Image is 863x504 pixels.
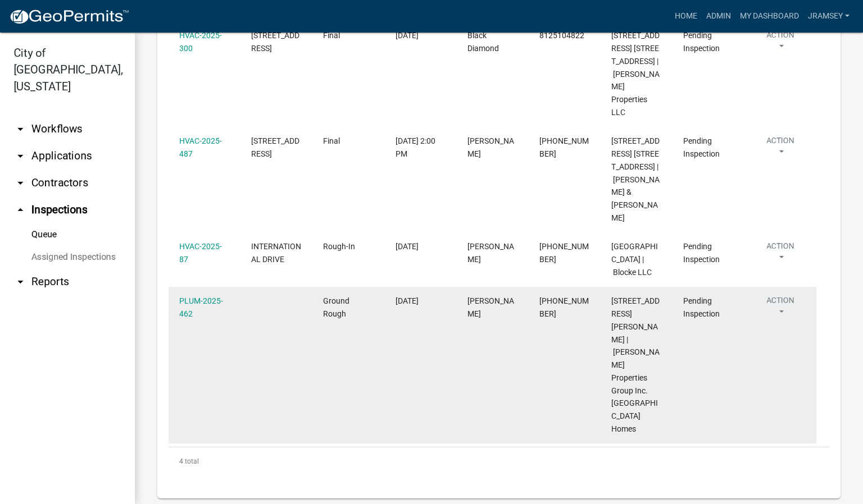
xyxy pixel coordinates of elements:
[179,296,223,318] a: PLUM-2025-462
[467,296,514,318] span: TIM
[611,296,660,433] span: 7992 Stacy Spring, Lot 504 | Clayton Properties Group Inc. dba Arbor Homes
[323,31,340,40] span: Final
[735,6,803,27] a: My Dashboard
[683,296,720,318] span: Pending Inspection
[683,136,720,158] span: Pending Inspection
[13,149,27,163] i: arrow_drop_down
[323,136,340,145] span: Final
[539,31,584,40] span: 8125104822
[396,295,446,308] div: [DATE]
[13,122,27,136] i: arrow_drop_down
[396,135,446,161] div: [DATE] 2:00 PM
[467,136,514,158] span: JORDAN HICKS
[683,242,720,264] span: Pending Inspection
[755,29,806,57] button: Action
[702,6,735,27] a: Admin
[251,136,299,158] span: 3064 WOODED WAY
[611,136,660,222] span: 3064 WOODED WAY 3064 Wooded Way | Hicks Jordan & Daniel J II
[179,242,222,264] a: HVAC-2025-87
[251,242,301,264] span: INTERNATIONAL DRIVE
[396,240,446,253] div: [DATE]
[396,29,446,42] div: [DATE]
[13,203,27,217] i: arrow_drop_up
[539,242,589,264] span: 502-413-5402
[755,295,806,323] button: Action
[179,136,222,158] a: HVAC-2025-487
[467,242,514,264] span: Levi Durham
[323,242,355,251] span: Rough-In
[803,6,854,27] a: jramsey
[611,242,658,277] span: INTERNATIONAL DRIVE IBOS Building | Blocke LLC
[539,296,589,318] span: 812-705-1343
[670,6,702,27] a: Home
[755,135,806,163] button: Action
[13,275,27,288] i: arrow_drop_down
[13,176,27,190] i: arrow_drop_down
[611,31,660,117] span: 420 SPRING STREET 420 Spring Street Lower | Bennett Christian Properties LLC
[755,240,806,268] button: Action
[169,447,829,475] div: 4 total
[323,296,349,318] span: Ground Rough
[539,136,589,158] span: 502-489-7095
